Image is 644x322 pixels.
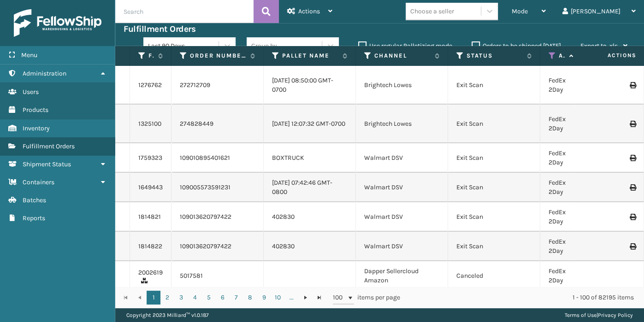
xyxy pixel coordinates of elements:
[264,105,356,143] td: [DATE] 12:07:32 GMT-0700
[333,293,347,302] span: 100
[410,6,454,16] div: Choose a seller
[630,82,635,88] i: Print Label
[630,214,635,220] i: Print Label
[148,41,219,51] div: Last 90 Days
[216,291,230,304] a: 6
[23,124,50,132] span: Inventory
[171,202,264,232] td: 109013620797422
[316,294,323,301] span: Go to the last page
[23,178,54,186] span: Containers
[138,153,162,163] a: 1759323
[598,312,633,318] a: Privacy Policy
[467,52,522,60] label: Status
[138,183,163,192] a: 1649443
[243,291,257,304] a: 8
[448,202,540,232] td: Exit Scan
[21,51,37,59] span: Menu
[257,291,271,304] a: 9
[559,52,565,60] label: Assigned Carrier Service
[23,88,39,96] span: Users
[630,155,635,161] i: Print Label
[171,143,264,173] td: 109010895401621
[23,160,71,168] span: Shipment Status
[448,173,540,202] td: Exit Scan
[23,196,46,204] span: Batches
[264,66,356,105] td: [DATE] 08:50:00 GMT-0700
[202,291,216,304] a: 5
[264,232,356,261] td: 402830
[138,212,161,222] a: 1814821
[264,143,356,173] td: BOXTRUCK
[23,70,66,77] span: Administration
[356,173,448,202] td: Walmart DSV
[271,291,285,304] a: 10
[565,308,633,322] div: |
[23,214,45,222] span: Reports
[160,291,174,304] a: 2
[565,312,597,318] a: Terms of Use
[171,173,264,202] td: 109005573591231
[333,291,400,304] span: items per page
[299,291,313,304] a: Go to the next page
[356,202,448,232] td: Walmart DSV
[358,42,452,50] label: Use regular Palletizing mode
[540,261,583,291] td: FedEx 2Day
[188,291,202,304] a: 4
[126,308,209,322] p: Copyright 2023 Milliard™ v 1.0.187
[356,66,448,105] td: Brightech Lowes
[14,9,101,37] img: logo
[264,173,356,202] td: [DATE] 07:42:46 GMT-0800
[298,7,320,15] span: Actions
[148,52,154,60] label: Fulfillment Order Id
[356,261,448,291] td: Dapper Sellercloud Amazon
[540,105,583,143] td: FedEx 2Day
[448,66,540,105] td: Exit Scan
[313,291,326,304] a: Go to the last page
[630,184,635,191] i: Print Label
[264,202,356,232] td: 402830
[540,173,583,202] td: FedEx 2Day
[630,243,635,250] i: Print Label
[472,42,561,50] label: Orders to be shipped [DATE]
[580,42,618,50] span: Export to .xls
[285,291,299,304] a: ...
[138,81,162,90] a: 1276762
[356,232,448,261] td: Walmart DSV
[540,143,583,173] td: FedEx 2Day
[171,232,264,261] td: 109013620797422
[190,52,246,60] label: Order Number
[124,23,195,35] h3: Fulfillment Orders
[356,143,448,173] td: Walmart DSV
[578,48,642,63] span: Actions
[448,261,540,291] td: Canceled
[251,41,277,51] div: Group by
[540,232,583,261] td: FedEx 2Day
[630,121,635,127] i: Print Label
[448,105,540,143] td: Exit Scan
[171,261,264,291] td: 5017581
[540,66,583,105] td: FedEx 2Day
[413,293,634,302] div: 1 - 100 of 82195 items
[374,52,430,60] label: Channel
[356,105,448,143] td: Brightech Lowes
[230,291,243,304] a: 7
[171,66,264,105] td: 272712709
[23,142,75,150] span: Fulfillment Orders
[302,294,309,301] span: Go to the next page
[540,202,583,232] td: FedEx 2Day
[448,143,540,173] td: Exit Scan
[448,232,540,261] td: Exit Scan
[174,291,188,304] a: 3
[138,242,162,251] a: 1814822
[171,105,264,143] td: 274828449
[512,7,528,15] span: Mode
[23,106,48,114] span: Products
[138,119,161,129] a: 1325100
[282,52,338,60] label: Pallet Name
[147,291,160,304] a: 1
[138,268,163,277] a: 2002619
